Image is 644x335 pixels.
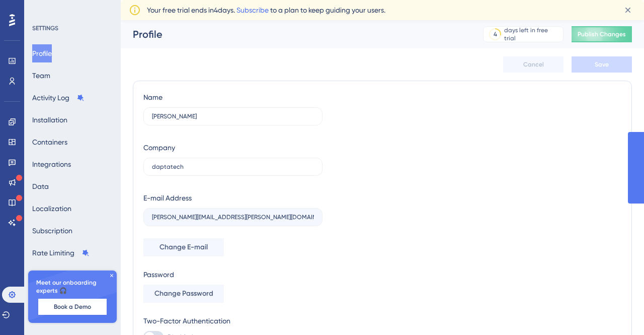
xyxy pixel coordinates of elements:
[578,30,626,38] span: Publish Changes
[504,26,560,42] div: days left in free trial
[572,26,632,42] button: Publish Changes
[154,288,213,300] span: Change Password
[572,56,632,73] button: Save
[36,279,109,295] span: Meet our onboarding experts 🎧
[143,285,224,303] button: Change Password
[236,6,269,14] a: Subscribe
[523,60,544,69] span: Cancel
[143,192,192,204] div: E-mail Address
[595,60,609,69] span: Save
[143,142,175,154] div: Company
[147,4,385,16] span: Your free trial ends in 4 days. to a plan to keep guiding your users.
[159,241,208,253] span: Change E-mail
[143,315,323,327] div: Two-Factor Authentication
[143,238,224,256] button: Change E-mail
[32,44,52,62] button: Profile
[152,113,314,120] input: Name Surname
[32,177,49,195] button: Data
[152,214,314,221] input: E-mail Address
[32,111,67,129] button: Installation
[152,163,314,170] input: Company Name
[54,303,91,311] span: Book a Demo
[32,222,72,240] button: Subscription
[32,155,71,173] button: Integrations
[602,295,632,325] iframe: UserGuiding AI Assistant Launcher
[32,133,67,151] button: Containers
[32,244,90,262] button: Rate Limiting
[32,66,50,85] button: Team
[32,89,85,107] button: Activity Log
[32,266,71,284] button: Accessibility
[32,24,114,32] div: SETTINGS
[133,27,458,41] div: Profile
[32,199,71,218] button: Localization
[143,269,323,281] div: Password
[503,56,563,73] button: Cancel
[143,91,163,103] div: Name
[38,299,107,315] button: Book a Demo
[494,30,497,38] div: 4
